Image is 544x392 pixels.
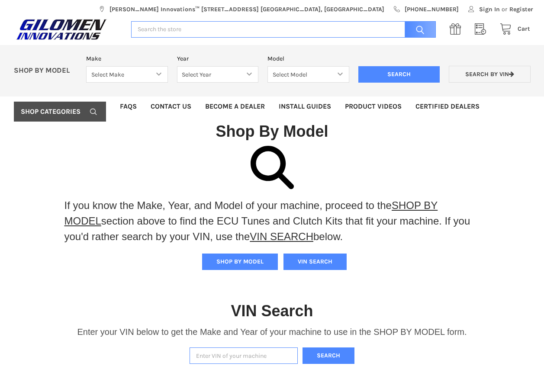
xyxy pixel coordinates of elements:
input: Search the store [131,21,436,38]
a: Product Videos [338,96,409,116]
a: Shop Categories [14,102,106,122]
span: [PHONE_NUMBER] [405,5,459,14]
a: Become a Dealer [198,96,272,116]
img: GILOMEN INNOVATIONS [14,19,109,40]
p: If you know the Make, Year, and Model of your machine, proceed to the section above to find the E... [64,198,480,244]
input: Search [358,66,440,83]
span: [PERSON_NAME] Innovations™ [STREET_ADDRESS] [GEOGRAPHIC_DATA], [GEOGRAPHIC_DATA] [109,5,384,14]
a: Install Guides [272,96,338,116]
h1: VIN Search [231,301,313,321]
label: Make [86,54,168,63]
a: Cart [495,24,530,35]
a: VIN SEARCH [250,231,313,242]
a: GILOMEN INNOVATIONS [14,19,122,40]
label: Model [267,54,349,63]
button: Search [303,347,354,364]
input: Enter VIN of your machine [190,347,298,364]
label: Year [177,54,259,63]
input: Search [400,21,436,38]
a: SHOP BY MODEL [64,199,438,227]
a: Certified Dealers [409,96,486,116]
p: Enter your VIN below to get the Make and Year of your machine to use in the SHOP BY MODEL form. [77,325,467,338]
a: FAQs [113,96,144,116]
a: Contact Us [144,96,198,116]
a: Search by VIN [449,66,531,83]
button: VIN SEARCH [283,254,347,270]
span: Sign In [479,5,500,14]
h1: Shop By Model [14,122,530,141]
span: Cart [518,25,530,32]
button: SHOP BY MODEL [202,254,278,270]
p: SHOP BY MODEL [9,66,82,75]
